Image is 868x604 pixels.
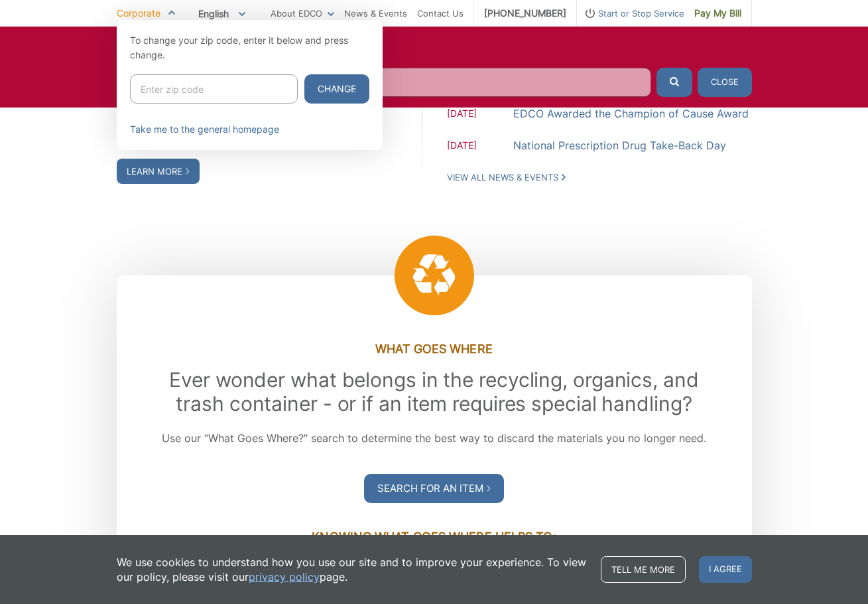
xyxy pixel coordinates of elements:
[130,74,298,104] input: Enter zip code
[130,33,369,62] p: To change your zip code, enter it below and press change.
[271,6,334,21] a: About EDCO
[344,6,407,21] a: News & Events
[699,556,752,583] span: I agree
[601,556,686,583] a: Tell me more
[417,6,464,21] a: Contact Us
[694,6,741,21] span: Pay My Bill
[117,555,588,584] p: We use cookies to understand how you use our site and to improve your experience. To view our pol...
[188,3,255,25] span: English
[130,122,279,137] a: Take me to the general homepage
[117,7,160,19] span: Corporate
[249,569,320,584] a: privacy policy
[304,74,369,104] button: Change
